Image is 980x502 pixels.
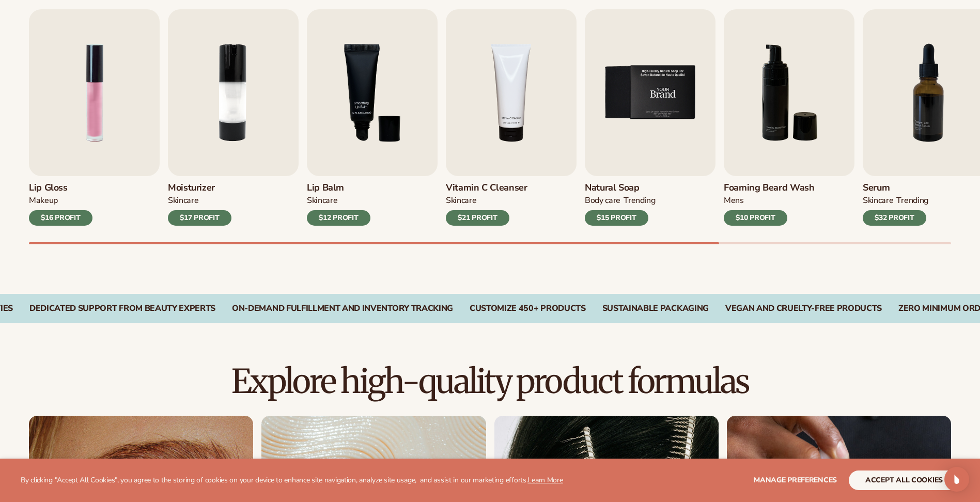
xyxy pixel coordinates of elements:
[724,9,854,226] a: 6 / 9
[602,304,709,313] div: SUSTAINABLE PACKAGING
[21,476,563,485] p: By clicking "Accept All Cookies", you agree to the storing of cookies on your device to enhance s...
[168,195,198,206] div: SKINCARE
[724,182,815,194] h3: Foaming beard wash
[585,210,648,226] div: $15 PROFIT
[470,304,586,313] div: CUSTOMIZE 450+ PRODUCTS
[754,470,837,490] button: Manage preferences
[863,210,926,226] div: $32 PROFIT
[849,470,959,490] button: accept all cookies
[585,195,620,206] div: BODY Care
[446,182,527,194] h3: Vitamin C Cleanser
[232,304,453,313] div: On-Demand Fulfillment and Inventory Tracking
[168,182,231,194] h3: Moisturizer
[307,182,370,194] h3: Lip Balm
[896,195,928,206] div: TRENDING
[307,195,337,206] div: SKINCARE
[863,182,928,194] h3: Serum
[29,195,58,206] div: MAKEUP
[29,210,92,226] div: $16 PROFIT
[624,195,655,206] div: TRENDING
[585,182,656,194] h3: Natural Soap
[725,304,882,313] div: VEGAN AND CRUELTY-FREE PRODUCTS
[863,195,893,206] div: SKINCARE
[307,210,370,226] div: $12 PROFIT
[29,182,92,194] h3: Lip Gloss
[724,195,744,206] div: mens
[446,210,509,226] div: $21 PROFIT
[944,467,969,492] div: Open Intercom Messenger
[168,9,299,226] a: 2 / 9
[307,9,438,226] a: 3 / 9
[446,195,476,206] div: Skincare
[446,9,577,226] a: 4 / 9
[29,364,951,399] h2: Explore high-quality product formulas
[585,9,715,176] img: Shopify Image 9
[29,304,215,313] div: Dedicated Support From Beauty Experts
[585,9,715,226] a: 5 / 9
[527,475,563,485] a: Learn More
[168,210,231,226] div: $17 PROFIT
[754,475,837,485] span: Manage preferences
[724,210,787,226] div: $10 PROFIT
[29,9,160,226] a: 1 / 9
